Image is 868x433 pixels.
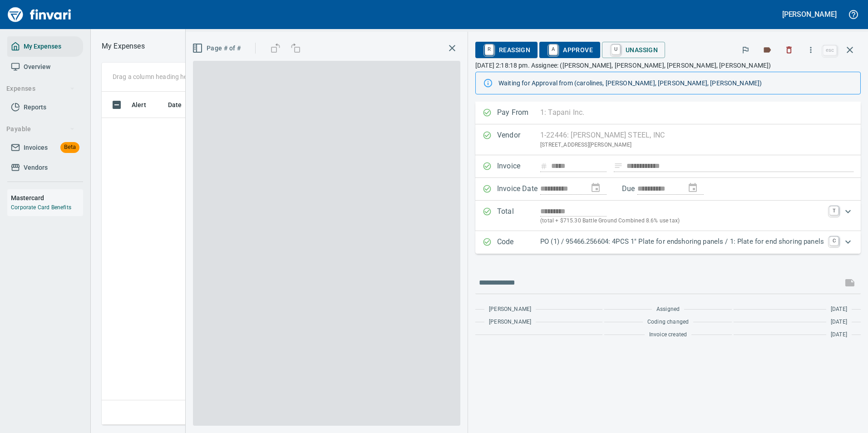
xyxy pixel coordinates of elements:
[483,42,530,58] span: Reassign
[7,157,83,178] a: Vendors
[547,42,593,58] span: Approve
[735,40,755,60] button: Flag
[649,330,687,340] span: Invoice created
[497,206,540,226] p: Total
[780,7,839,21] button: [PERSON_NAME]
[612,44,620,54] a: U
[24,142,48,153] span: Invoices
[24,102,46,113] span: Reports
[757,40,777,60] button: Labels
[498,75,853,91] div: Waiting for Approval from (carolines, [PERSON_NAME], [PERSON_NAME], [PERSON_NAME])
[6,123,75,135] span: Payable
[102,41,145,52] nav: breadcrumb
[647,318,689,327] span: Coding changed
[24,61,50,73] span: Overview
[609,42,658,58] span: Unassign
[168,99,182,110] span: Date
[6,83,75,94] span: Expenses
[132,99,146,110] span: Alert
[5,4,74,25] img: Finvari
[24,41,61,52] span: My Expenses
[602,42,665,58] button: UUnassign
[540,216,824,226] p: (total + $715.30 Battle Ground Combined 8.6% use tax)
[489,305,531,314] span: [PERSON_NAME]
[656,305,680,314] span: Assigned
[782,10,837,19] h5: [PERSON_NAME]
[475,61,861,70] p: [DATE] 2:18:18 pm. Assignee: ([PERSON_NAME], [PERSON_NAME], [PERSON_NAME], [PERSON_NAME])
[497,236,540,248] p: Code
[539,42,600,58] button: AApprove
[11,193,83,203] h6: Mastercard
[485,44,493,54] a: R
[829,236,838,246] a: C
[831,330,847,340] span: [DATE]
[540,236,824,247] p: PO (1) / 95466.256604: 4PCS 1" Plate for endshoring panels / 1: Plate for end shoring panels
[821,39,861,61] span: Close invoice
[168,99,194,110] span: Date
[7,97,83,118] a: Reports
[549,44,557,54] a: A
[7,36,83,57] a: My Expenses
[823,45,837,55] a: esc
[839,272,861,294] span: This records your message into the invoice and notifies anyone mentioned
[3,80,79,97] button: Expenses
[475,231,861,254] div: Expand
[801,40,821,60] button: More
[475,201,861,231] div: Expand
[831,305,847,314] span: [DATE]
[3,121,79,138] button: Payable
[24,162,48,173] span: Vendors
[829,206,838,215] a: T
[113,72,246,81] p: Drag a column heading here to group the table
[475,42,538,58] button: RReassign
[489,318,531,327] span: [PERSON_NAME]
[132,99,158,110] span: Alert
[779,40,799,60] button: Discard
[60,142,79,153] span: Beta
[831,318,847,327] span: [DATE]
[7,57,83,77] a: Overview
[11,204,71,211] a: Corporate Card Benefits
[102,41,145,52] p: My Expenses
[7,138,83,158] a: InvoicesBeta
